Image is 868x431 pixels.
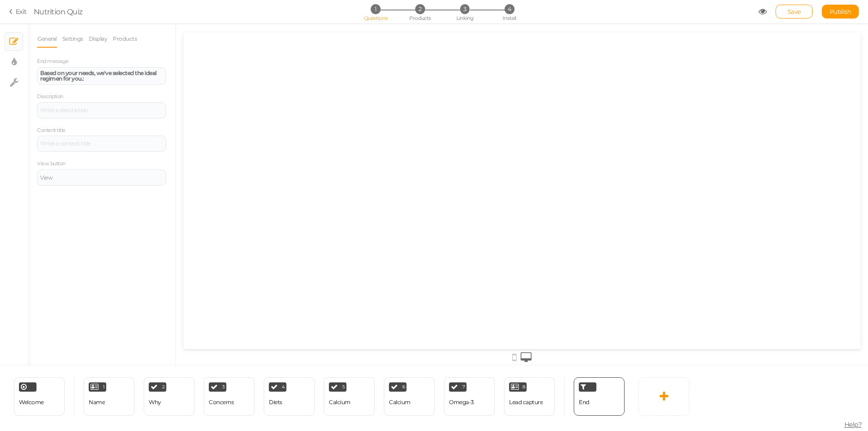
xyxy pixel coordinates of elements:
div: Lead capture [509,399,543,406]
div: Calcium [329,399,351,406]
span: End [579,399,589,406]
span: 7 [462,385,465,389]
li: 2 Products [399,4,442,14]
div: Why [149,399,161,406]
label: End message [37,58,69,65]
span: Help? [844,420,862,429]
span: 5 [342,385,345,389]
div: 7 Omega-3 [444,377,495,416]
span: 1 [103,385,105,389]
div: Concerns [209,399,234,406]
div: End [574,377,625,416]
div: 3 Concerns [204,377,255,416]
span: 6 [402,385,405,389]
span: 4 [282,385,285,389]
span: 1 [370,4,380,14]
div: Omega-3 [449,399,474,406]
span: Products [409,15,431,21]
span: Install [503,15,516,21]
iframe: To enrich screen reader interactions, please activate Accessibility in Grammarly extension settings [183,32,861,349]
div: 4 Diets [264,377,315,416]
span: Save [788,8,801,15]
span: 8 [522,385,525,389]
span: 4 [504,4,514,14]
div: Diets [269,399,282,406]
li: 3 Linking [443,4,486,14]
div: 5 Calcium [324,377,375,416]
a: Display [88,30,108,48]
div: Welcome [14,377,65,416]
label: Content title [37,127,66,134]
a: Products [112,30,137,48]
span: 2 [415,4,425,14]
label: View button [37,161,66,167]
span: Publish [830,8,851,15]
li: 4 Install [488,4,531,14]
span: 3 [460,4,469,14]
div: 8 Lead capture [504,377,555,416]
div: Nutrition Quiz [34,6,83,17]
span: 2 [162,385,165,389]
div: 2 Why [144,377,194,416]
div: Save [776,5,813,19]
label: Description [37,94,63,100]
span: Welcome [19,399,44,406]
span: 3 [222,385,225,389]
a: Settings [62,30,84,48]
strong: Based on your needs, we've selected the ideal regimen for you.: [40,69,157,82]
div: Calcium [389,399,411,406]
div: Name [89,399,105,406]
div: 6 Calcium [384,377,435,416]
div: 1 Name [84,377,134,416]
a: Exit [9,7,27,16]
div: View [40,175,163,181]
span: Linking [456,15,473,21]
a: General [37,30,57,48]
span: Questions [364,15,387,21]
li: 1 Questions [354,4,397,14]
